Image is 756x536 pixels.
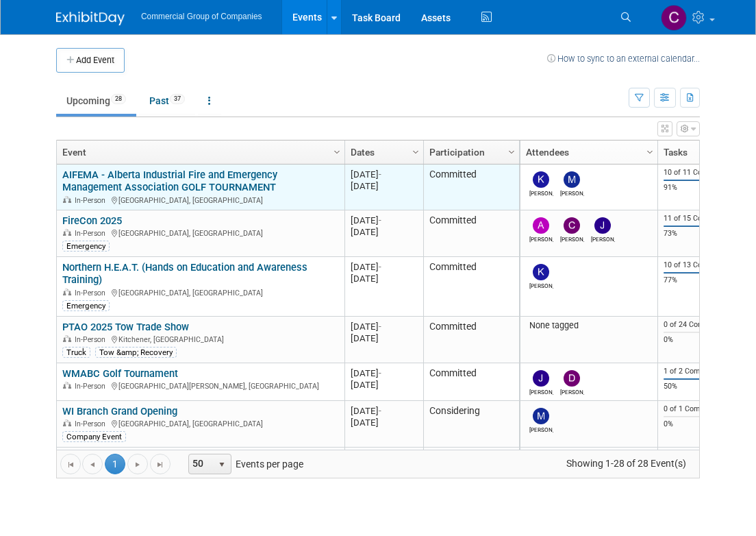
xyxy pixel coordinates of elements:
img: Mike Feduniw [564,171,580,188]
img: Alexander Cafovski [533,217,549,234]
td: Committed [423,210,519,257]
div: 1 of 2 Complete [664,367,735,376]
div: [DATE] [351,321,417,332]
span: Column Settings [644,147,655,158]
div: Truck [62,347,90,358]
span: - [379,406,381,416]
span: In-Person [75,196,110,205]
td: Committed [423,448,519,494]
img: In-Person Event [63,196,71,203]
span: In-Person [75,382,110,391]
a: Go to the previous page [82,454,103,474]
a: WMABC Golf Tournament [62,367,178,380]
a: Northern H.E.A.T. (Hands on Education and Awareness Training) [62,261,307,287]
div: [DATE] [351,379,417,391]
div: [DATE] [351,417,417,428]
div: 0 of 1 Complete [664,404,735,414]
div: 0% [664,419,735,429]
a: How to sync to an external calendar... [547,53,700,64]
button: Add Event [56,48,125,73]
img: In-Person Event [63,382,71,389]
div: [GEOGRAPHIC_DATA], [GEOGRAPHIC_DATA] [62,287,338,298]
div: None tagged [526,320,653,331]
img: David West [564,370,580,387]
div: 50% [664,382,735,391]
div: Tow &amp; Recovery [95,347,177,358]
div: 0 of 24 Complete [664,320,735,330]
div: [DATE] [351,367,417,379]
img: In-Person Event [63,335,71,342]
div: [DATE] [351,273,417,284]
div: Jason Fast [529,387,553,395]
span: - [379,169,381,180]
span: Commercial Group of Companies [141,12,262,21]
a: Go to the last page [150,454,171,474]
div: Mitch Mesenchuk [529,424,553,433]
img: In-Person Event [63,289,71,295]
div: Company Event [62,431,126,442]
span: Column Settings [410,147,421,158]
span: Go to the previous page [87,459,98,470]
div: 77% [664,276,735,285]
img: Mitch Mesenchuk [533,408,549,424]
div: 73% [664,229,735,239]
span: Events per page [171,454,317,474]
span: 50 [189,454,212,474]
a: AIFEMA - Alberta Industrial Fire and Emergency Management Association GOLF TOURNAMENT [62,169,277,194]
a: WI Branch Grand Opening [62,405,177,417]
div: [DATE] [351,226,417,238]
span: 28 [111,94,126,104]
div: [GEOGRAPHIC_DATA], [GEOGRAPHIC_DATA] [62,194,338,206]
span: Showing 1-28 of 28 Event(s) [554,454,699,473]
img: Jamie Zimmerman [594,217,611,234]
span: Go to the first page [65,459,76,470]
td: Committed [423,165,519,210]
div: 10 of 13 Complete [664,260,735,270]
div: 11 of 15 Complete [664,214,735,223]
span: Column Settings [331,147,342,158]
div: Kelly Mayhew [529,280,553,289]
img: ExhibitDay [56,12,125,25]
a: Event [62,141,336,164]
span: - [379,215,381,226]
td: Committed [423,317,519,363]
a: Tasks [664,141,731,164]
div: [GEOGRAPHIC_DATA], [GEOGRAPHIC_DATA] [62,227,338,239]
div: Kelly Mayhew [529,188,553,197]
td: Committed [423,257,519,317]
img: In-Person Event [63,419,71,426]
img: In-Person Event [63,229,71,236]
span: In-Person [75,419,110,428]
a: Upcoming28 [56,88,136,114]
div: [DATE] [351,169,417,180]
span: - [379,368,381,378]
div: [DATE] [351,261,417,273]
a: Attendees [526,141,648,164]
a: Column Settings [409,141,424,161]
img: Jason Fast [533,370,549,387]
div: [GEOGRAPHIC_DATA][PERSON_NAME], [GEOGRAPHIC_DATA] [62,380,338,391]
a: FireCon 2025 [62,215,122,227]
img: Cole Mattern [564,217,580,234]
a: Participation [429,141,510,164]
span: Go to the next page [132,459,143,470]
a: Dates [351,141,414,164]
div: [DATE] [351,215,417,226]
div: 91% [664,183,735,193]
a: Go to the first page [60,454,81,474]
div: Jamie Zimmerman [591,234,615,243]
img: Kelly Mayhew [533,171,549,188]
img: Kelly Mayhew [533,264,549,280]
span: In-Person [75,289,110,297]
div: [DATE] [351,332,417,344]
span: - [379,321,381,332]
span: 1 [105,454,125,474]
div: David West [560,387,584,395]
span: Column Settings [506,147,517,158]
div: [GEOGRAPHIC_DATA], [GEOGRAPHIC_DATA] [62,417,338,429]
div: [DATE] [351,180,417,192]
a: Column Settings [643,141,658,161]
div: Kitchener, [GEOGRAPHIC_DATA] [62,333,338,345]
div: Emergency [62,241,110,252]
a: Column Settings [330,141,345,161]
